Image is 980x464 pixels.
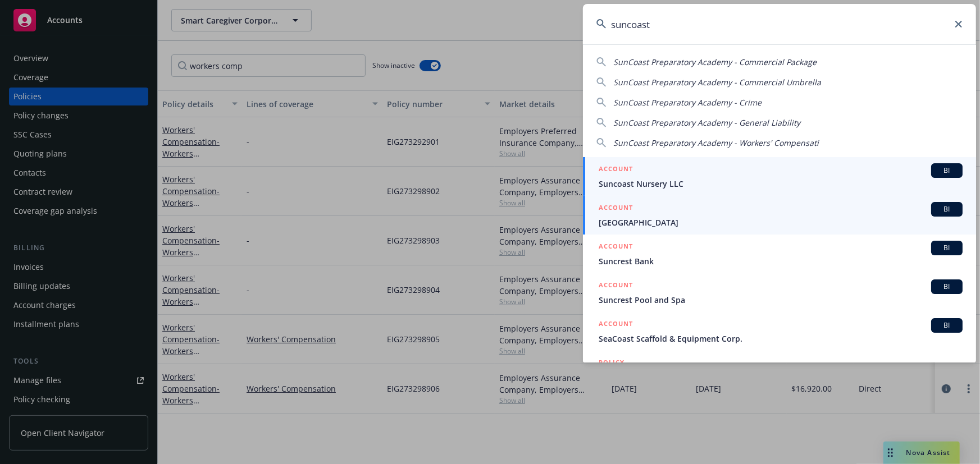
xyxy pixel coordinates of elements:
span: BI [936,204,958,214]
h5: ACCOUNT [599,202,633,215]
span: Suncrest Bank [599,255,963,267]
a: ACCOUNTBISuncrest Pool and Spa [583,273,976,312]
span: BI [936,320,958,330]
span: SunCoast Preparatory Academy - Commercial Package [613,57,817,67]
span: BI [936,282,958,292]
a: POLICY [583,351,976,399]
input: Search... [583,4,976,44]
a: ACCOUNTBI[GEOGRAPHIC_DATA] [583,196,976,235]
span: SunCoast Preparatory Academy - Commercial Umbrella [613,77,821,88]
span: [GEOGRAPHIC_DATA] [599,217,963,228]
span: BI [936,243,958,253]
span: SeaCoast Scaffold & Equipment Corp. [599,333,963,344]
span: SunCoast Preparatory Academy - Crime [613,97,762,108]
span: BI [936,166,958,176]
span: SunCoast Preparatory Academy - Workers' Compensati [613,137,819,148]
span: SunCoast Preparatory Academy - General Liability [613,117,800,128]
a: ACCOUNTBISeaCoast Scaffold & Equipment Corp. [583,312,976,351]
h5: ACCOUNT [599,318,633,332]
h5: ACCOUNT [599,241,633,254]
span: Suncrest Pool and Spa [599,294,963,306]
a: ACCOUNTBISuncoast Nursery LLC [583,157,976,196]
span: Suncoast Nursery LLC [599,178,963,190]
h5: POLICY [599,357,625,368]
a: ACCOUNTBISuncrest Bank [583,235,976,273]
h5: ACCOUNT [599,163,633,177]
h5: ACCOUNT [599,279,633,293]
